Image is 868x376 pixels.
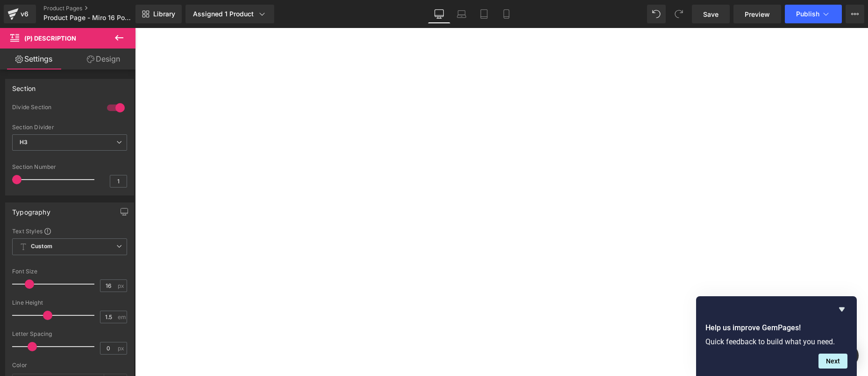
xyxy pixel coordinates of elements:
span: Library [153,10,175,18]
span: Preview [745,9,770,19]
button: Redo [669,5,688,23]
div: Color [12,362,127,369]
div: v6 [19,8,30,20]
a: New Library [135,5,182,23]
button: Next question [818,354,847,369]
div: Section Divider [12,124,127,131]
span: em [118,314,126,320]
p: Quick feedback to build what you need. [705,337,847,346]
a: Preview [733,5,781,23]
b: H3 [20,139,28,146]
span: (P) Description [24,35,76,42]
div: Font Size [12,268,127,275]
button: Undo [647,5,666,23]
div: Section [12,79,36,92]
button: More [846,5,864,23]
div: Line Height [12,299,127,306]
a: Product Pages [43,5,151,12]
div: Help us improve GemPages! [705,304,847,369]
a: v6 [4,5,36,23]
span: px [118,283,126,289]
div: Text Styles [12,227,127,235]
b: Custom [31,243,52,251]
div: Typography [12,203,50,216]
div: Divide Section [12,104,98,113]
a: Tablet [473,5,495,23]
div: Section Number [12,164,127,170]
a: Design [70,49,137,70]
div: Letter Spacing [12,331,127,337]
a: Laptop [450,5,473,23]
a: Desktop [428,5,450,23]
button: Publish [785,5,842,23]
span: Save [703,9,719,19]
a: Mobile [495,5,518,23]
span: Publish [796,10,819,18]
div: Assigned 1 Product [193,9,267,19]
h2: Help us improve GemPages! [705,322,847,334]
span: px [118,345,126,351]
span: Product Page - Miro 16 Powder Shaker (Print United Expo) [43,14,133,21]
button: Hide survey [836,304,847,315]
